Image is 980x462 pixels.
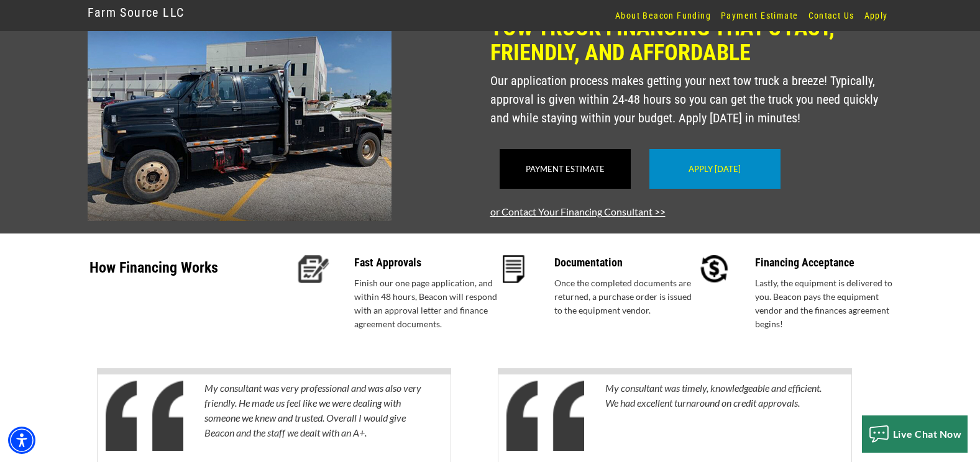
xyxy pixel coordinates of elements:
img: Documentation [503,255,524,283]
p: Documentation [554,255,698,270]
p: Once the completed documents are returned, a purchase order is issued to the equipment vendor. [554,276,698,317]
p: Lastly, the equipment is delivered to you. Beacon pays the equipment vendor and the finances agre... [755,276,899,331]
p: Our application process makes getting your next tow truck a breeze! Typically, approval is given ... [490,71,893,127]
div: Accessibility Menu [8,427,35,454]
p: Finish our one page application, and within 48 hours, Beacon will respond with an approval letter... [354,276,498,331]
p: My consultant was timely, knowledgeable and efficient. We had excellent turnaround on credit appr... [605,381,823,455]
span: Live Chat Now [893,428,962,440]
p: Tow Truck Financing That's Fast, Friendly, and Affordable [490,16,893,65]
img: Quotes [106,381,183,451]
button: Live Chat Now [862,415,968,453]
a: Farm Source LLC [88,2,185,23]
p: Fast Approvals [354,255,498,270]
p: My consultant was very professional and was also very friendly. He made us feel like we were deal... [204,381,423,455]
img: Fast Approvals [298,255,329,283]
a: Payment Estimate [526,164,605,174]
p: Financing Acceptance [755,255,899,270]
p: How Financing Works [89,255,290,296]
a: shoptrucksource.com - open in a new tab [88,111,392,123]
a: or Contact Your Financing Consultant >> [490,206,666,217]
img: Quotes [506,381,584,451]
a: Apply [DATE] [689,164,741,174]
